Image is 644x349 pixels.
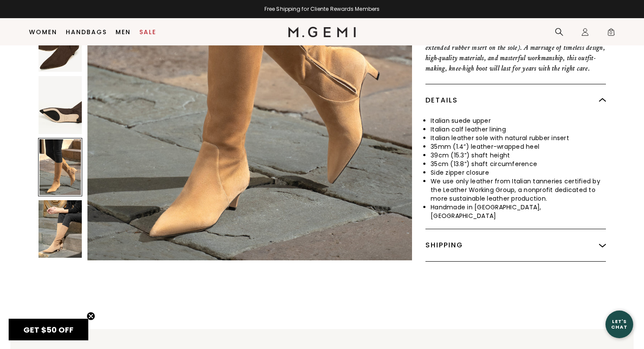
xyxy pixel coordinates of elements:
[425,84,606,116] div: Details
[23,324,74,335] span: GET $50 OFF
[425,229,606,261] div: Shipping
[431,203,606,220] li: Handmade in [GEOGRAPHIC_DATA], [GEOGRAPHIC_DATA]
[431,177,606,203] li: We use only leather from Italian tanneries certified by the Leather Working Group, a nonprofit de...
[431,160,606,168] li: 35cm (13.8“) shaft circumference
[431,142,606,151] li: 35mm (1.4”) leather-wrapped heel
[66,29,107,35] a: Handbags
[431,134,606,142] li: Italian leather sole with natural rubber insert
[431,116,606,125] li: Italian suede upper
[116,29,131,35] a: Men
[39,200,82,258] img: The Tina
[431,151,606,160] li: 39cm (15.3”) shaft height
[607,29,615,38] span: 0
[425,22,606,74] p: Crafted from soft suede, The [PERSON_NAME] features an on-trend kitten heel and a sleek pointed t...
[605,319,633,330] div: Let's Chat
[431,168,606,177] li: Side zipper closure
[29,29,57,35] a: Women
[87,312,95,320] button: Close teaser
[9,319,88,340] div: GET $50 OFFClose teaser
[431,125,606,134] li: Italian calf leather lining
[288,27,356,37] img: M.Gemi
[139,29,156,35] a: Sale
[39,76,82,134] img: The Tina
